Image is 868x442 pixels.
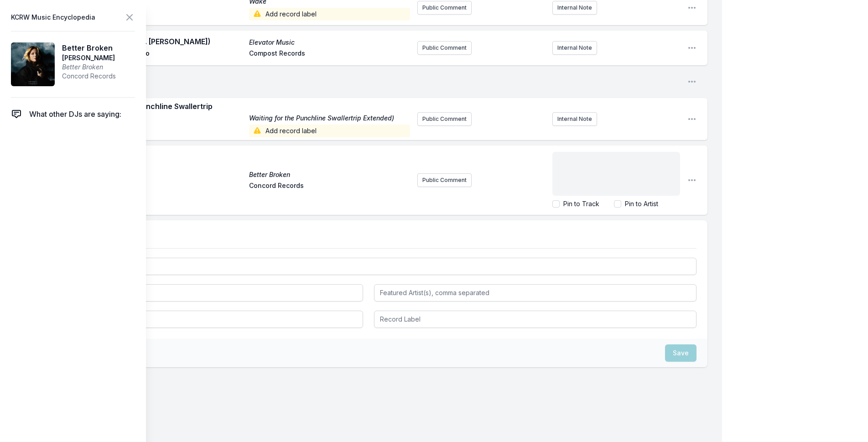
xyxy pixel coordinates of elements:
input: Track Title [40,258,696,275]
span: Concord Records [62,72,116,81]
span: Waiting for the Punchline Swallertrip Extended) [82,101,244,123]
button: Open playlist item options [687,43,696,52]
button: Open playlist item options [687,3,696,12]
span: Add record label [249,125,411,137]
span: KCRW Music Encyclopedia [11,11,95,24]
span: Alegre 2003 (Feat. [PERSON_NAME]) [82,36,244,47]
button: Public Comment [417,41,472,55]
button: Internal Note [552,1,597,15]
span: Better Broken [62,42,116,53]
span: Concord Records [249,181,411,192]
span: Better Broken [82,168,244,179]
button: Save [665,344,696,362]
span: [PERSON_NAME] [82,125,244,137]
span: [PERSON_NAME] Trio [82,49,244,60]
span: Compost Records [249,49,411,60]
button: Public Comment [417,112,472,126]
span: Add record label [249,8,411,21]
span: Break [80,76,680,87]
button: Internal Note [552,41,597,55]
span: What other DJs are saying: [29,109,121,120]
input: Artist [40,284,363,302]
span: Better Broken [62,62,116,72]
label: Pin to Track [563,199,599,208]
input: Album Title [40,311,363,328]
button: Internal Note [552,112,597,126]
span: Elevator Music [249,38,411,47]
button: Public Comment [417,1,472,15]
label: Pin to Artist [625,199,658,208]
input: Featured Artist(s), comma separated [374,284,697,302]
button: Open playlist item options [687,114,696,124]
button: Open playlist item options [687,77,696,86]
span: Better Broken [249,170,411,179]
span: [PERSON_NAME] [62,53,116,62]
span: Waiting for the Punchline Swallertrip Extended) [249,114,411,123]
button: Public Comment [417,173,472,187]
button: Open playlist item options [687,176,696,185]
input: Record Label [374,311,697,328]
span: [PERSON_NAME] [82,8,244,21]
span: [PERSON_NAME] [82,181,244,192]
img: Better Broken [11,42,55,86]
